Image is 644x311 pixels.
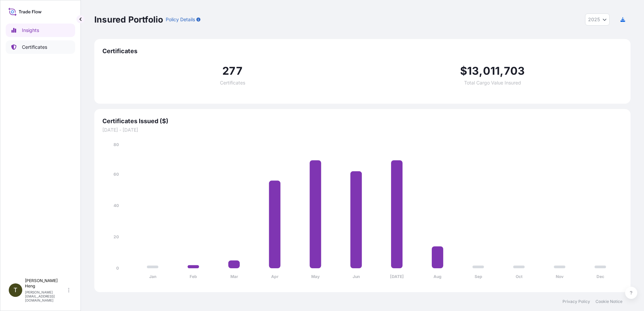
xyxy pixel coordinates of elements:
[467,66,479,76] span: 13
[271,274,279,279] tspan: Apr
[94,14,163,25] p: Insured Portfolio
[230,274,238,279] tspan: Mar
[22,27,39,34] p: Insights
[114,142,119,147] tspan: 80
[116,266,119,271] tspan: 0
[311,274,320,279] tspan: May
[390,274,404,279] tspan: [DATE]
[433,274,442,279] tspan: Aug
[464,80,521,85] span: Total Cargo Value Insured
[585,13,610,26] button: Year Selector
[13,287,18,293] span: T
[475,274,482,279] tspan: Sep
[460,66,467,76] span: $
[102,117,622,125] span: Certificates Issued ($)
[588,16,600,23] span: 2025
[166,16,195,23] p: Policy Details
[102,47,622,55] span: Certificates
[6,24,75,37] a: Insights
[6,40,75,54] a: Certificates
[562,299,590,304] a: Privacy Policy
[149,274,156,279] tspan: Jan
[222,66,243,76] span: 277
[102,127,622,133] span: [DATE] - [DATE]
[353,274,360,279] tspan: Jun
[597,274,604,279] tspan: Dec
[114,172,119,177] tspan: 60
[220,80,245,85] span: Certificates
[479,66,483,76] span: ,
[25,278,67,289] p: [PERSON_NAME] Heng
[22,44,47,50] p: Certificates
[556,274,564,279] tspan: Nov
[483,66,500,76] span: 011
[500,66,504,76] span: ,
[114,203,119,208] tspan: 40
[595,299,622,304] a: Cookie Notice
[516,274,523,279] tspan: Oct
[114,234,119,239] tspan: 20
[25,290,67,302] p: [PERSON_NAME][EMAIL_ADDRESS][DOMAIN_NAME]
[504,66,525,76] span: 703
[190,274,197,279] tspan: Feb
